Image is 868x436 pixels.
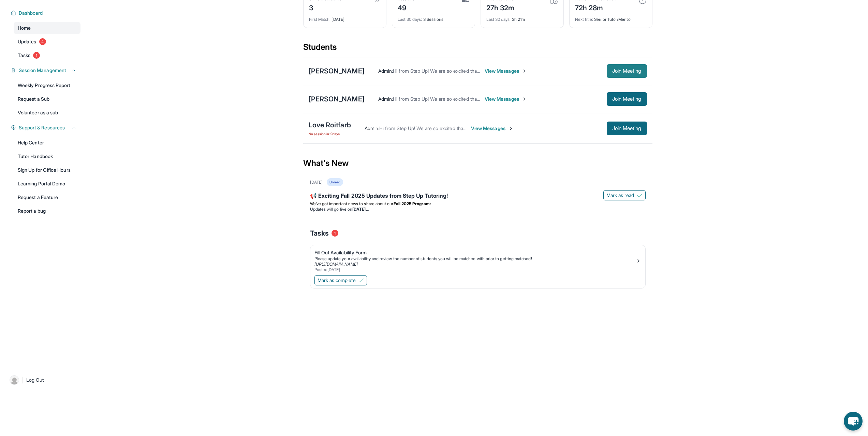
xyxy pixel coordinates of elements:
[358,278,364,283] img: Mark as complete
[486,2,515,13] div: 27h 32m
[365,125,379,131] span: Admin :
[16,124,76,131] button: Support & Resources
[575,17,593,22] span: Next title :
[314,262,358,267] a: [URL][DOMAIN_NAME]
[303,42,652,57] div: Students
[14,137,80,149] a: Help Center
[309,13,381,22] div: [DATE]
[314,267,636,272] div: Posted [DATE]
[14,107,80,119] a: Volunteer as a sub
[303,148,652,178] div: What's New
[310,228,329,238] span: Tasks
[310,245,645,274] a: Fill Out Availability FormPlease update your availability and review the number of students you w...
[14,22,80,34] a: Home
[309,66,365,76] div: [PERSON_NAME]
[26,377,44,383] span: Log Out
[14,150,80,163] a: Tutor Handbook
[575,2,616,13] div: 72h 28m
[18,52,30,59] span: Tasks
[607,122,647,135] button: Join Meeting
[485,96,527,102] span: View Messages
[612,97,642,101] span: Join Meeting
[14,205,80,217] a: Report a bug
[16,10,76,16] button: Dashboard
[844,412,863,431] button: chat-button
[14,79,80,92] a: Weekly Progress Report
[14,178,80,190] a: Learning Portal Demo
[19,10,43,16] span: Dashboard
[310,207,646,212] li: Updates will go live on
[485,68,527,74] span: View Messages
[310,192,646,201] div: 📢 Exciting Fall 2025 Updates from Step Up Tutoring!
[471,125,514,132] span: View Messages
[309,120,351,130] div: Love Roitfarb
[14,93,80,105] a: Request a Sub
[39,38,46,45] span: 4
[18,38,36,45] span: Updates
[314,275,367,285] button: Mark as complete
[327,178,343,186] div: Unread
[10,375,19,385] img: user-img
[19,67,66,74] span: Session Management
[14,36,80,48] a: Updates4
[332,230,338,237] span: 1
[22,376,24,384] span: |
[309,17,331,22] span: First Match :
[398,17,422,22] span: Last 30 days :
[309,2,341,13] div: 3
[318,277,356,284] span: Mark as complete
[310,180,323,185] div: [DATE]
[522,96,527,102] img: Chevron-Right
[14,191,80,203] a: Request a Feature
[14,49,80,61] a: Tasks1
[33,52,40,59] span: 1
[398,2,415,13] div: 49
[575,13,647,22] div: Senior Tutor/Mentor
[309,131,351,137] span: No session in 19 days
[378,96,393,102] span: Admin :
[612,69,642,73] span: Join Meeting
[14,164,80,176] a: Sign Up for Office Hours
[508,126,514,131] img: Chevron-Right
[378,68,393,74] span: Admin :
[486,13,558,22] div: 3h 21m
[607,92,647,106] button: Join Meeting
[314,256,636,262] div: Please update your availability and review the number of students you will be matched with prior ...
[522,68,527,74] img: Chevron-Right
[607,64,647,78] button: Join Meeting
[612,126,642,130] span: Join Meeting
[310,201,394,206] span: We’ve got important news to share about our
[7,372,80,388] a: |Log Out
[16,67,76,74] button: Session Management
[398,13,469,22] div: 3 Sessions
[18,25,31,31] span: Home
[637,193,643,198] img: Mark as read
[394,201,431,206] strong: Fall 2025 Program:
[19,124,65,131] span: Support & Resources
[606,192,634,199] span: Mark as read
[314,249,636,256] div: Fill Out Availability Form
[486,17,511,22] span: Last 30 days :
[603,190,646,200] button: Mark as read
[352,207,368,212] strong: [DATE]
[309,94,365,104] div: [PERSON_NAME]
